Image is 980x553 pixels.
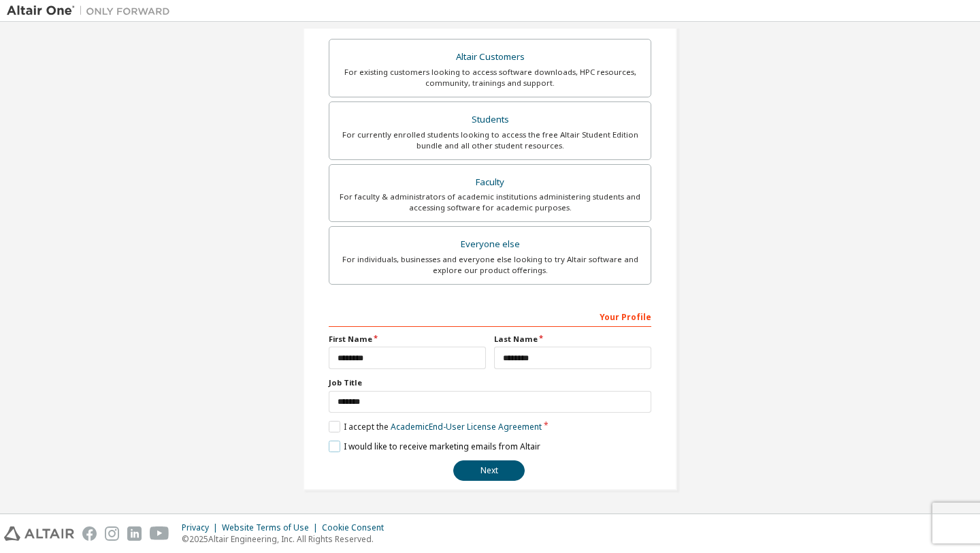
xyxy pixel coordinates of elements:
div: For faculty & administrators of academic institutions administering students and accessing softwa... [338,191,642,213]
div: For existing customers looking to access software downloads, HPC resources, community, trainings ... [338,67,642,89]
div: Students [338,110,642,129]
div: For individuals, businesses and everyone else looking to try Altair software and explore our prod... [338,254,642,276]
a: Academic End-User License Agreement [391,421,542,432]
label: I accept the [329,421,542,432]
div: Everyone else [338,235,642,254]
div: Your Profile [329,305,651,327]
div: Altair Customers [338,48,642,67]
img: youtube.svg [150,526,169,541]
label: I would like to receive marketing emails from Altair [329,441,540,452]
div: Faculty [338,173,642,192]
img: facebook.svg [82,526,97,541]
label: Last Name [494,334,651,345]
img: instagram.svg [105,526,119,541]
img: Altair One [7,4,177,18]
div: Privacy [182,522,222,533]
p: © 2025 Altair Engineering, Inc. All Rights Reserved. [182,533,392,545]
div: Website Terms of Use [222,522,322,533]
label: Job Title [329,377,651,388]
img: linkedin.svg [127,526,142,541]
label: First Name [329,334,486,345]
div: Cookie Consent [322,522,392,533]
div: For currently enrolled students looking to access the free Altair Student Edition bundle and all ... [338,129,642,151]
button: Next [453,460,525,481]
img: altair_logo.svg [4,526,74,541]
